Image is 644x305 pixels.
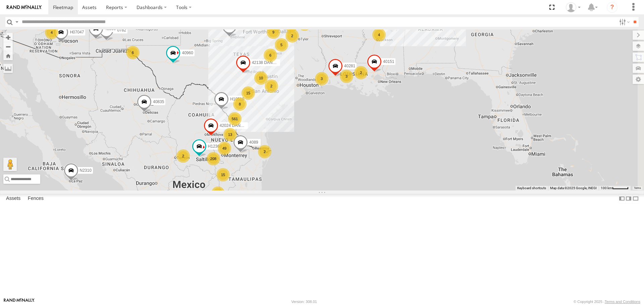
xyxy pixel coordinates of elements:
div: 15 [241,86,255,100]
a: Visit our Website [4,298,35,305]
label: Search Filter Options [616,17,631,27]
label: Dock Summary Table to the Left [619,194,625,204]
button: Zoom out [3,42,13,51]
span: 4089 [249,140,258,145]
span: Map data ©2025 Google, INEGI [550,186,597,190]
div: Caseta Laredo TX [563,2,583,12]
div: 561 [228,112,241,126]
span: H07047 [70,30,84,35]
label: Fences [24,194,47,204]
button: Zoom in [3,33,13,42]
div: 49 [218,142,231,155]
label: Measure [3,64,13,73]
div: 2 [176,149,190,163]
img: rand-logo.svg [7,5,42,10]
div: 2 [258,145,271,158]
div: 2 [265,79,278,93]
i: ? [607,2,618,13]
div: 9 [267,25,280,39]
div: 13 [223,128,237,141]
div: 2 [285,29,299,43]
button: Map Scale: 100 km per 45 pixels [599,186,631,190]
div: Version: 308.01 [291,300,317,304]
span: 42138 DAÑADO [252,60,281,65]
div: 208 [207,152,220,165]
a: Terms (opens in new tab) [634,186,641,189]
div: 5 [275,38,288,52]
span: H12360 [208,144,222,149]
div: 4 [372,28,386,42]
span: 40281 [344,64,355,68]
button: Drag Pegman onto the map to open Street View [3,158,17,171]
label: Assets [3,194,24,204]
div: 3 [315,72,328,85]
span: N2310 [80,168,92,173]
span: 100 km [601,186,612,190]
label: Dock Summary Table to the Right [625,194,632,204]
div: © Copyright 2025 - [574,300,640,304]
div: 8 [233,97,247,111]
div: 6 [264,49,277,62]
a: Terms and Conditions [605,300,640,304]
div: 14 [211,186,225,200]
span: 42024 DAÑADO 102025 [220,123,264,128]
button: Keyboard shortcuts [517,186,546,190]
label: Map Settings [633,75,644,84]
div: 4 [45,26,58,39]
div: 15 [216,168,230,181]
div: 10 [254,71,268,85]
span: 40782 [115,28,126,33]
span: 40151 [383,60,394,64]
button: Zoom Home [3,51,13,60]
span: 40835 [153,100,164,104]
span: H10510 [230,97,244,102]
label: Hide Summary Table [632,194,639,204]
div: 6 [126,46,140,59]
div: 3 [340,70,353,83]
div: 2 [354,66,368,79]
label: Search Query [14,17,19,27]
span: 40960 [182,51,193,56]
